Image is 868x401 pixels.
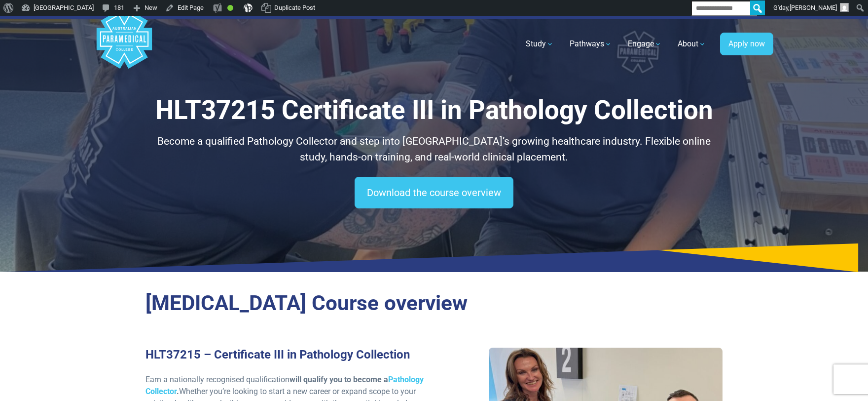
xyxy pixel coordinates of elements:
a: Pathology Collector [145,375,424,396]
h2: [MEDICAL_DATA] Course overview [145,291,723,316]
h3: HLT37215 – Certificate III in Pathology Collection [145,348,428,362]
a: Study [520,30,560,58]
a: Download the course overview [355,177,513,208]
a: Australian Paramedical College [95,19,154,69]
p: Become a qualified Pathology Collector and step into [GEOGRAPHIC_DATA]’s growing healthcare indus... [145,134,723,165]
h1: HLT37215 Certificate III in Pathology Collection [145,95,723,126]
a: Apply now [720,33,773,55]
a: Engage [622,30,668,58]
strong: will qualify you to become a . [145,375,424,396]
a: Pathways [564,30,618,58]
a: About [672,30,712,58]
